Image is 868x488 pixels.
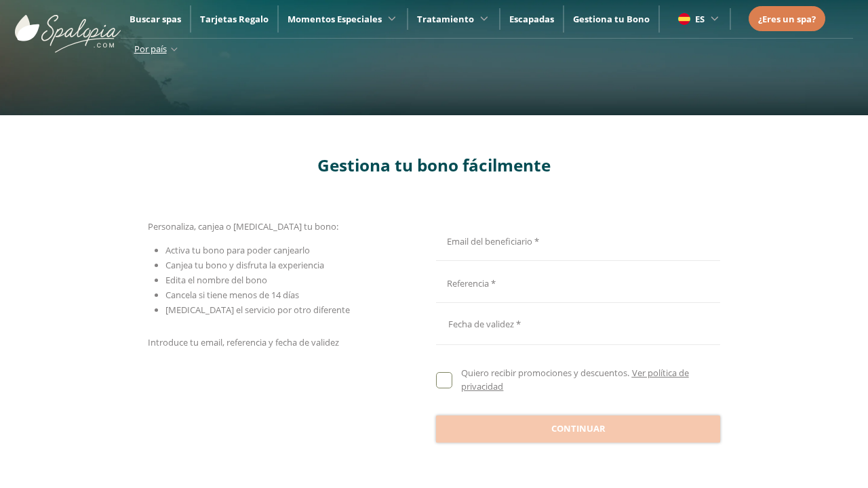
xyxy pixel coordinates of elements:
[436,415,720,443] button: Continuar
[551,422,606,436] span: Continuar
[165,304,350,316] span: [MEDICAL_DATA] el servicio por otro diferente
[165,289,299,301] span: Cancela si tiene menos de 14 días
[758,12,816,26] a: ¿Eres un spa?
[573,13,650,25] a: Gestiona tu Bono
[134,43,167,55] span: Por país
[148,336,339,348] span: Introduce tu email, referencia y fecha de validez
[15,1,121,53] img: ImgLogoSpalopia.BvClDcEz.svg
[165,259,324,271] span: Canjea tu bono y disfruta la experiencia
[461,367,629,379] span: Quiero recibir promociones y descuentos.
[758,13,816,25] span: ¿Eres un spa?
[509,13,554,25] a: Escapadas
[130,13,181,25] a: Buscar spas
[461,367,688,392] a: Ver política de privacidad
[200,13,269,25] a: Tarjetas Regalo
[317,154,551,176] span: Gestiona tu bono fácilmente
[148,220,338,232] span: Personaliza, canjea o [MEDICAL_DATA] tu bono:
[165,274,267,286] span: Edita el nombre del bono
[165,244,310,256] span: Activa tu bono para poder canjearlo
